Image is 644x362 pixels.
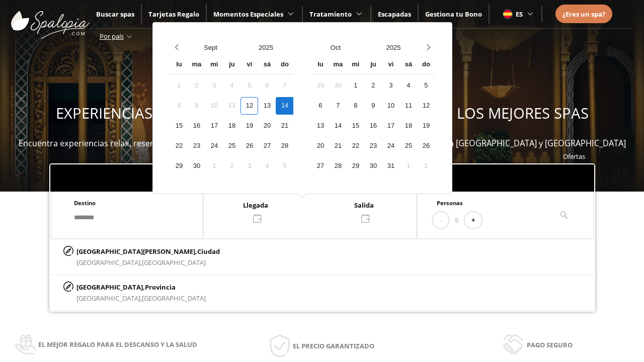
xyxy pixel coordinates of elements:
p: [GEOGRAPHIC_DATA], [76,282,206,293]
img: ImgLogoSpalopia.BvClDcEz.svg [11,1,90,39]
div: 14 [276,97,293,115]
div: 2 [223,157,240,175]
div: 19 [417,117,435,135]
a: Gestiona tu Bono [425,10,482,19]
div: 14 [329,117,347,135]
a: Tarjetas Regalo [148,10,199,19]
div: 2 [188,77,205,95]
div: 29 [347,157,364,175]
div: 29 [311,77,329,95]
div: 13 [311,117,329,135]
div: 2 [417,157,435,175]
div: 1 [347,77,364,95]
p: [GEOGRAPHIC_DATA][PERSON_NAME], [76,246,220,257]
div: 7 [276,77,293,95]
button: Open years overlay [364,39,422,56]
div: vi [382,56,399,74]
div: 18 [223,117,240,135]
div: Calendar days [170,77,293,175]
div: 12 [417,97,435,115]
span: Pago seguro [527,339,573,350]
div: vi [240,56,258,74]
button: Next month [422,39,435,56]
div: mi [205,56,223,74]
div: 28 [329,157,347,175]
div: 5 [276,157,293,175]
span: Ciudad [197,247,220,256]
div: 31 [382,157,399,175]
span: Encuentra experiencias relax, reserva bonos spas y escapadas wellness para disfrutar en más de 40... [19,138,626,149]
div: do [276,56,293,74]
div: 24 [205,137,223,155]
div: 17 [382,117,399,135]
div: ma [188,56,205,74]
div: 4 [258,157,276,175]
div: ma [329,56,347,74]
div: 30 [364,157,382,175]
button: Open months overlay [183,39,238,56]
span: Destino [74,199,96,207]
span: Provincia [145,283,176,292]
div: 23 [188,137,205,155]
div: 4 [223,77,240,95]
div: 27 [311,157,329,175]
div: 30 [188,157,205,175]
div: 10 [382,97,399,115]
div: 15 [347,117,364,135]
div: ju [364,56,382,74]
div: 20 [258,117,276,135]
button: + [465,212,481,229]
span: [GEOGRAPHIC_DATA], [76,294,142,303]
button: Open months overlay [306,39,364,56]
div: 20 [311,137,329,155]
div: 17 [205,117,223,135]
div: do [417,56,435,74]
div: 16 [188,117,205,135]
div: 26 [417,137,435,155]
div: 1 [205,157,223,175]
span: [GEOGRAPHIC_DATA] [142,294,206,303]
div: 7 [329,97,347,115]
div: 19 [240,117,258,135]
div: mi [347,56,364,74]
span: Escapadas [378,10,411,19]
button: - [433,212,448,229]
div: 25 [223,137,240,155]
div: 3 [240,157,258,175]
div: 29 [170,157,188,175]
span: Por país [100,32,124,41]
div: sá [258,56,276,74]
div: 1 [170,77,188,95]
button: Open years overlay [238,39,293,56]
span: El mejor regalo para el descanso y la salud [38,339,197,350]
div: 24 [382,137,399,155]
span: 0 [455,215,458,226]
div: 21 [276,117,293,135]
div: 4 [399,77,417,95]
span: [GEOGRAPHIC_DATA], [76,258,142,267]
a: ¿Eres un spa? [562,9,605,20]
a: Buscar spas [96,10,134,19]
div: 9 [364,97,382,115]
div: 3 [382,77,399,95]
div: sá [399,56,417,74]
div: lu [311,56,329,74]
div: 22 [170,137,188,155]
div: Calendar days [311,77,435,175]
div: 5 [417,77,435,95]
div: 8 [347,97,364,115]
div: 26 [240,137,258,155]
span: Ofertas [563,152,585,161]
div: 1 [399,157,417,175]
div: 5 [240,77,258,95]
div: 30 [329,77,347,95]
span: Personas [437,199,463,207]
div: 15 [170,117,188,135]
div: 3 [205,77,223,95]
div: 6 [258,77,276,95]
div: 10 [205,97,223,115]
span: El precio garantizado [293,340,374,351]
